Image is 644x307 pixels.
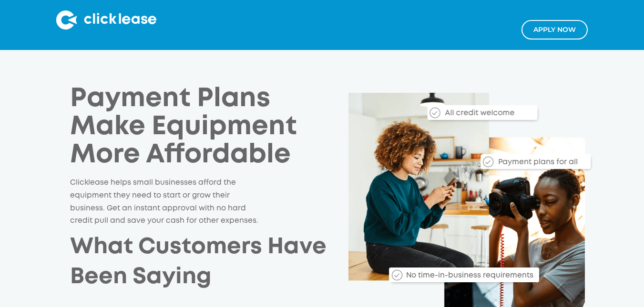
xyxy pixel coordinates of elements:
[521,20,588,40] a: Apply NOw
[440,108,538,119] div: All credit welcome
[493,157,591,168] div: Payment plans for all
[401,271,539,281] div: No time-in-business requirements
[56,10,156,30] img: Clicklease logo
[70,177,266,228] p: Clicklease helps small businesses afford the equipment they need to start or grow their business....
[70,85,307,169] h1: Payment Plans Make Equipment More Affordable
[70,232,327,292] h2: What Customers Have Been Saying
[483,157,493,167] img: Checkmark_callout
[392,270,402,280] img: Checkmark_callout
[429,108,440,118] img: Checkmark_callout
